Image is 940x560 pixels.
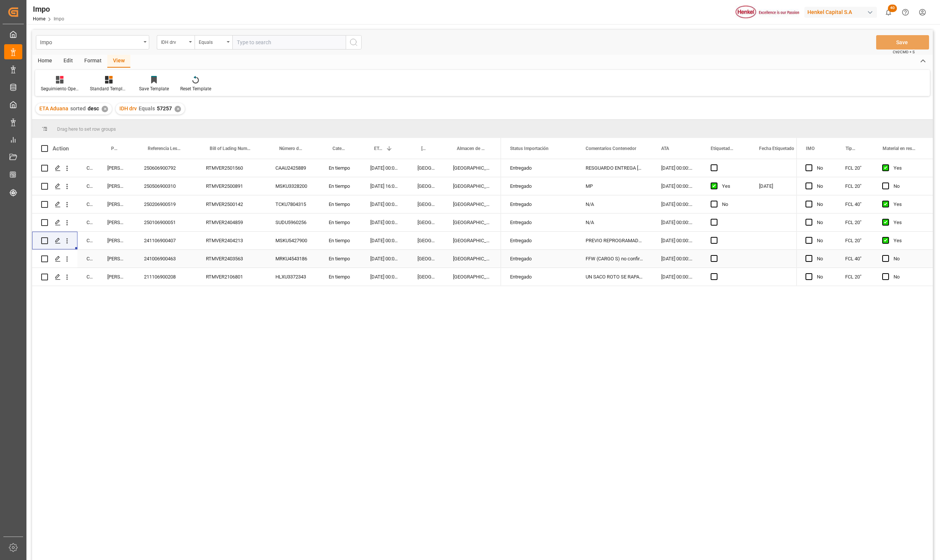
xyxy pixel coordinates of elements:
div: FCL 20" [836,232,873,249]
div: [DATE] 00:00:00 [361,195,408,213]
button: Henkel Capital S.A [804,5,880,19]
div: Completed [77,250,98,268]
div: [PERSON_NAME] [98,232,135,249]
div: [PERSON_NAME] [98,195,135,213]
div: Press SPACE to select this row. [796,177,933,195]
div: Press SPACE to select this row. [32,177,501,195]
button: open menu [36,35,149,50]
div: [DATE] 00:00:00 [652,250,702,268]
div: Press SPACE to select this row. [796,159,933,177]
div: N/A [577,195,652,213]
button: search button [346,35,362,50]
span: Comentarios Contenedor [586,146,636,151]
div: RTMVER2404213 [197,232,266,249]
span: Equals [139,105,155,111]
div: HLXU3372343 [266,268,320,286]
div: Entregado [510,196,567,213]
div: [DATE] 00:00:00 [361,268,408,286]
div: Standard Templates [90,85,128,92]
div: FFW (CARGO S) no confirmó montos para pago en tiempo, según ellos porque naviera [DEMOGRAPHIC_DAT... [577,250,652,268]
div: [GEOGRAPHIC_DATA] [408,213,444,231]
div: No [817,250,827,268]
div: [GEOGRAPHIC_DATA] [444,232,501,249]
img: Henkel%20logo.jpg_1689854090.jpg [736,6,799,19]
div: ✕ [175,106,181,112]
div: En tiempo [320,159,361,177]
button: Help Center [897,4,914,21]
div: [DATE] 00:00:00 [361,213,408,231]
div: Henkel Capital S.A [804,7,877,18]
div: Completed [77,232,98,249]
div: Press SPACE to select this row. [32,250,501,268]
div: RTMVER2404859 [197,213,266,231]
span: ETA Aduana [374,146,383,151]
div: Home [32,55,58,68]
div: Entregado [510,159,567,177]
div: FCL 40" [836,195,873,213]
div: Yes [894,232,924,249]
span: Referencia Leschaco [148,146,181,151]
span: sorted [70,105,86,111]
div: RTMVER2501560 [197,159,266,177]
div: Seguimiento Operativo [41,85,79,92]
div: Press SPACE to select this row. [796,195,933,213]
div: [GEOGRAPHIC_DATA] [444,177,501,195]
div: 250506900310 [135,177,197,195]
div: [DATE] [750,177,812,195]
div: [DATE] 16:00:00 [361,177,408,195]
div: 250606900792 [135,159,197,177]
div: 241106900407 [135,232,197,249]
div: FCL 20" [836,159,873,177]
div: Equals [199,37,224,46]
button: open menu [157,35,195,50]
div: En tiempo [320,195,361,213]
div: En tiempo [320,177,361,195]
span: 40 [888,5,897,12]
div: IDH drv [161,37,187,46]
div: [PERSON_NAME] [98,250,135,268]
div: FCL 20" [836,177,873,195]
span: ATA [661,146,669,151]
div: [PERSON_NAME] [98,268,135,286]
div: Entregado [510,268,567,286]
div: Yes [894,159,924,177]
div: No [817,214,827,231]
div: [DATE] 00:00:00 [652,159,702,177]
div: En tiempo [320,213,361,231]
div: No [817,268,827,286]
span: Fecha Etiquetado [759,146,794,151]
div: Press SPACE to select this row. [32,213,501,232]
button: open menu [195,35,232,50]
div: [GEOGRAPHIC_DATA] [408,195,444,213]
div: RTMVER2403563 [197,250,266,268]
div: [DATE] 00:00:00 [652,195,702,213]
div: Press SPACE to select this row. [32,195,501,213]
div: Completed [77,213,98,231]
div: FCL 20" [836,268,873,286]
span: Tipo de Carga (LCL/FCL) [846,146,858,151]
div: MSKU3328200 [266,177,320,195]
div: Yes [722,178,741,195]
div: No [817,159,827,177]
span: Bill of Lading Number [210,146,250,151]
div: [GEOGRAPHIC_DATA] [408,232,444,249]
div: [PERSON_NAME] [98,213,135,231]
div: [DATE] 00:00:00 [361,250,408,268]
div: 211106900208 [135,268,197,286]
div: [GEOGRAPHIC_DATA] [444,195,501,213]
div: MP [577,177,652,195]
div: Completed [77,159,98,177]
div: ✕ [102,106,108,112]
div: [DATE] 00:00:00 [652,177,702,195]
div: Format [79,55,107,68]
div: [DATE] 00:00:00 [361,159,408,177]
div: Action [53,145,69,152]
div: Impo [33,3,64,15]
div: Yes [894,214,924,231]
span: IMO [806,146,815,151]
div: Press SPACE to select this row. [796,268,933,286]
div: Impo [40,37,141,46]
span: Drag here to set row groups [57,126,116,132]
div: Completed [77,195,98,213]
div: Completed [77,177,98,195]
